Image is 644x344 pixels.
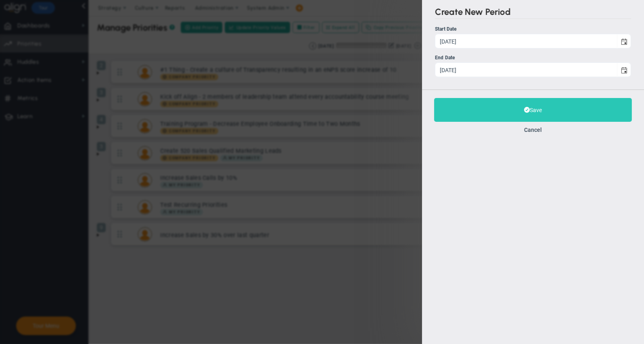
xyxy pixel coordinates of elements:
[435,54,631,62] div: End Date
[435,25,631,33] div: Start Date
[524,127,542,133] button: Cancel
[435,34,617,48] input: Start Date select
[434,98,632,122] button: Save
[617,34,631,48] span: select
[435,6,631,19] h2: Create New Period
[617,63,631,77] span: select
[435,63,617,77] input: End Date select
